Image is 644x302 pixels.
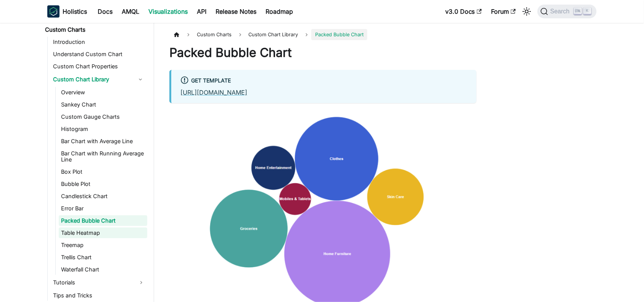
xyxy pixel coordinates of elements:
[180,76,467,86] div: Get Template
[169,29,184,40] a: Home page
[51,276,147,289] a: Tutorials
[59,166,147,177] a: Box Plot
[521,5,533,18] button: Switch between dark and light mode (currently light mode)
[40,23,154,302] nav: Docs sidebar
[47,5,87,18] a: HolisticsHolistics
[51,73,134,86] a: Custom Chart Library
[59,240,147,250] a: Treemap
[169,45,477,60] h1: Packed Bubble Chart
[59,203,147,214] a: Error Bar
[51,37,147,47] a: Introduction
[59,252,147,263] a: Trellis Chart
[538,5,597,18] button: Search (Ctrl+K)
[63,7,87,16] b: Holistics
[144,5,192,18] a: Visualizations
[193,29,235,40] span: Custom Charts
[59,264,147,275] a: Waterfall Chart
[249,32,298,37] span: Custom Chart Library
[245,29,302,40] a: Custom Chart Library
[548,8,575,15] span: Search
[117,5,144,18] a: AMQL
[51,61,147,72] a: Custom Chart Properties
[441,5,486,18] a: v3.0 Docs
[93,5,117,18] a: Docs
[169,29,477,40] nav: Breadcrumbs
[134,73,147,86] button: Collapse sidebar category 'Custom Chart Library'
[261,5,298,18] a: Roadmap
[59,111,147,122] a: Custom Gauge Charts
[51,290,147,301] a: Tips and Tricks
[584,8,591,15] kbd: K
[51,49,147,60] a: Understand Custom Chart
[180,89,247,96] a: [URL][DOMAIN_NAME]
[59,191,147,202] a: Candlestick Chart
[59,136,147,147] a: Bar Chart with Average Line
[59,148,147,165] a: Bar Chart with Running Average Line
[486,5,520,18] a: Forum
[47,5,60,18] img: Holistics
[59,179,147,189] a: Bubble Plot
[59,99,147,110] a: Sankey Chart
[311,29,367,40] span: Packed Bubble Chart
[43,24,147,35] a: Custom Charts
[211,5,261,18] a: Release Notes
[59,124,147,134] a: Histogram
[59,87,147,98] a: Overview
[192,5,211,18] a: API
[59,215,147,226] a: Packed Bubble Chart
[59,228,147,238] a: Table Heatmap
